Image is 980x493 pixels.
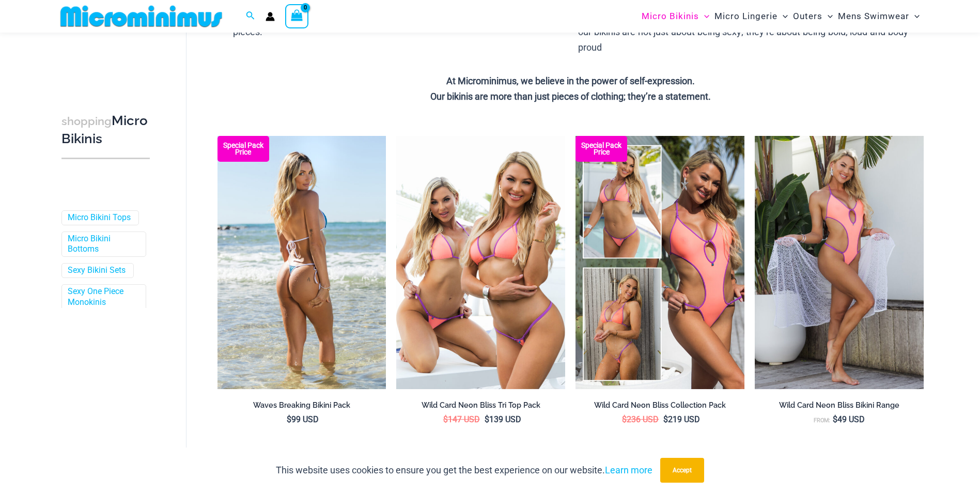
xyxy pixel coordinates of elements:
[714,3,777,29] span: Micro Lingerie
[663,414,700,424] bdi: 219 USD
[639,3,712,29] a: Micro BikinisMenu ToggleMenu Toggle
[285,4,309,28] a: View Shopping Cart, empty
[790,3,835,29] a: OutersMenu ToggleMenu Toggle
[68,286,138,308] a: Sexy One Piece Monokinis
[793,3,822,29] span: Outers
[446,75,695,86] strong: At Microminimus, we believe in the power of self-expression.
[605,465,652,475] a: Learn more
[61,112,150,148] h3: Micro Bikinis
[814,417,830,424] span: From:
[822,3,833,29] span: Menu Toggle
[217,136,386,389] a: Waves Breaking Ocean 312 Top 456 Bottom 08 Waves Breaking Ocean 312 Top 456 Bottom 04Waves Breaki...
[68,265,126,276] a: Sexy Bikini Sets
[443,414,480,424] bdi: 147 USD
[833,414,837,424] span: $
[712,3,790,29] a: Micro LingerieMenu ToggleMenu Toggle
[835,3,922,29] a: Mens SwimwearMenu ToggleMenu Toggle
[68,234,138,255] a: Micro Bikini Bottoms
[660,458,704,483] button: Accept
[396,400,565,414] a: Wild Card Neon Bliss Tri Top Pack
[755,136,924,389] a: Wild Card Neon Bliss 312 Top 01Wild Card Neon Bliss 819 One Piece St Martin 5996 Sarong 04Wild Ca...
[755,400,924,414] a: Wild Card Neon Bliss Bikini Range
[287,414,319,424] bdi: 99 USD
[755,136,924,389] img: Wild Card Neon Bliss 312 Top 01
[68,212,131,223] a: Micro Bikini Tops
[699,3,709,29] span: Menu Toggle
[622,414,627,424] span: $
[622,414,659,424] bdi: 236 USD
[217,142,269,156] b: Special Pack Price
[838,3,909,29] span: Mens Swimwear
[266,12,275,21] a: Account icon link
[833,414,865,424] bdi: 49 USD
[575,400,744,414] a: Wild Card Neon Bliss Collection Pack
[485,414,489,424] span: $
[575,142,627,156] b: Special Pack Price
[217,136,386,389] img: Waves Breaking Ocean 312 Top 456 Bottom 04
[777,3,788,29] span: Menu Toggle
[575,136,744,389] img: Collection Pack (7)
[396,136,565,389] a: Wild Card Neon Bliss Tri Top PackWild Card Neon Bliss Tri Top Pack BWild Card Neon Bliss Tri Top ...
[637,2,924,31] nav: Site Navigation
[755,400,924,410] h2: Wild Card Neon Bliss Bikini Range
[276,463,652,478] p: This website uses cookies to ensure you get the best experience on our website.
[217,400,386,414] a: Waves Breaking Bikini Pack
[396,136,565,389] img: Wild Card Neon Bliss Tri Top Pack
[61,115,112,128] span: shopping
[485,414,521,424] bdi: 139 USD
[56,5,226,28] img: MM SHOP LOGO FLAT
[246,10,255,23] a: Search icon link
[575,400,744,410] h2: Wild Card Neon Bliss Collection Pack
[217,400,386,410] h2: Waves Breaking Bikini Pack
[642,3,699,29] span: Micro Bikinis
[396,400,565,410] h2: Wild Card Neon Bliss Tri Top Pack
[443,414,448,424] span: $
[430,91,711,102] strong: Our bikinis are more than just pieces of clothing; they’re a statement.
[663,414,668,424] span: $
[287,414,291,424] span: $
[575,136,744,389] a: Collection Pack (7) Collection Pack B (1)Collection Pack B (1)
[909,3,920,29] span: Menu Toggle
